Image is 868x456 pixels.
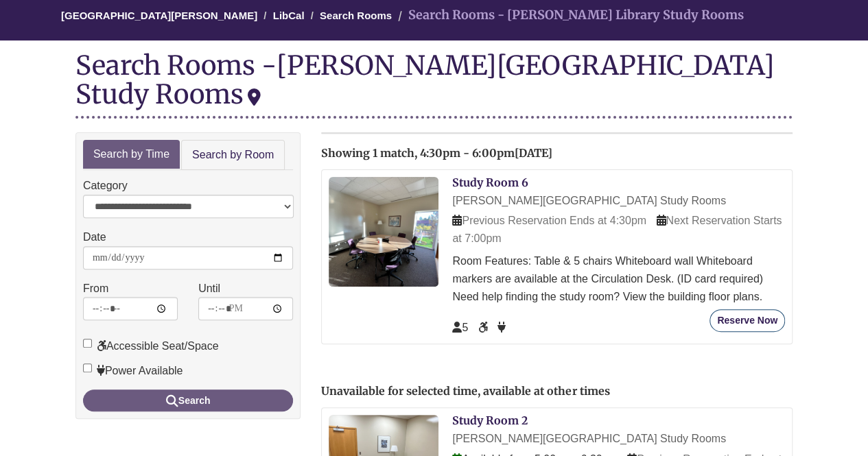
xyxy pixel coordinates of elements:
button: Reserve Now [709,309,785,332]
h2: Unavailable for selected time, available at other times [321,385,793,398]
span: Accessible Seat/Space [478,322,491,333]
input: Accessible Seat/Space [83,339,92,348]
div: [PERSON_NAME][GEOGRAPHIC_DATA] Study Rooms [452,430,785,448]
div: Search Rooms - [75,51,793,118]
span: Next Reservation Starts at 7:00pm [452,215,782,244]
a: Study Room 6 [452,176,528,189]
label: From [83,280,108,298]
a: Search by Time [83,140,180,169]
div: [PERSON_NAME][GEOGRAPHIC_DATA] Study Rooms [452,192,785,210]
label: Date [83,228,106,246]
div: Room Features: Table & 5 chairs Whiteboard wall Whiteboard markers are available at the Circulati... [452,252,785,305]
label: Power Available [83,362,183,380]
a: Search by Room [181,140,285,171]
a: [GEOGRAPHIC_DATA][PERSON_NAME] [61,10,257,21]
a: LibCal [273,10,305,21]
h2: Showing 1 match [321,147,793,160]
input: Power Available [83,363,92,372]
span: The capacity of this space [452,322,468,333]
img: Study Room 6 [329,177,438,287]
span: Power Available [497,322,506,333]
a: Search Rooms [320,10,392,21]
li: Search Rooms - [PERSON_NAME] Library Study Rooms [395,5,744,25]
button: Search [83,389,293,411]
label: Category [83,177,128,195]
span: Previous Reservation Ends at 4:30pm [452,215,646,226]
span: , 4:30pm - 6:00pm[DATE] [414,146,552,160]
a: Study Room 2 [452,413,528,427]
label: Accessible Seat/Space [83,337,219,355]
div: [PERSON_NAME][GEOGRAPHIC_DATA] Study Rooms [75,49,775,110]
label: Until [198,280,220,298]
